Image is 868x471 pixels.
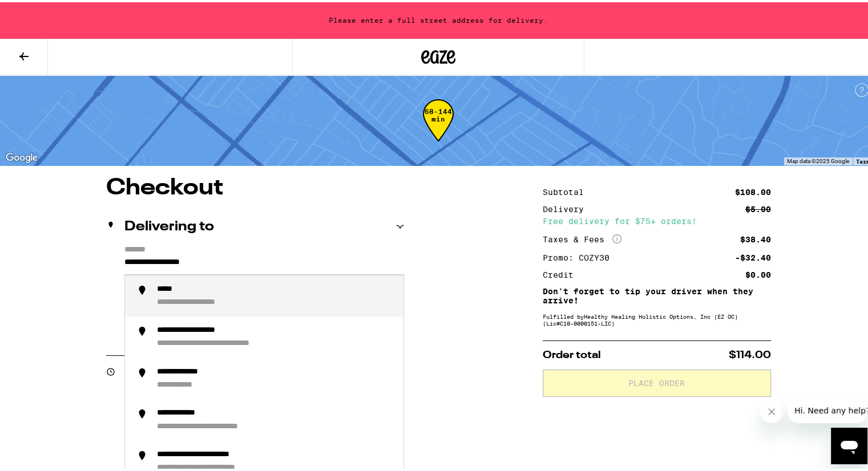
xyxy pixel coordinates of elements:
[831,425,867,462] iframe: Button to launch messaging window
[543,232,621,242] div: Taxes & Fees
[3,148,41,163] a: Open this area in Google Maps (opens a new window)
[735,186,771,194] div: $108.00
[788,396,867,421] iframe: Message from company
[740,233,771,241] div: $38.40
[7,8,82,17] span: Hi. Need any help?
[543,285,771,303] p: Don't forget to tip your driver when they arrive!
[543,251,617,259] div: Promo: COZY30
[543,348,601,358] span: Order total
[745,269,771,277] div: $0.00
[543,367,771,395] button: Place Order
[735,251,771,259] div: -$32.40
[3,148,41,163] img: Google
[760,398,783,421] iframe: Close message
[124,218,214,232] h2: Delivering to
[543,311,771,324] div: Fulfilled by Healthy Healing Holistic Options, Inc (EZ OC) (Lic# C10-0000151-LIC )
[543,186,592,194] div: Subtotal
[543,269,582,277] div: Credit
[106,174,404,197] h1: Checkout
[745,203,771,211] div: $5.00
[787,156,849,162] span: Map data ©2025 Google
[628,377,685,385] span: Place Order
[543,203,592,211] div: Delivery
[729,348,771,358] span: $114.00
[423,105,454,148] div: 68-144 min
[543,215,771,223] div: Free delivery for $75+ orders!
